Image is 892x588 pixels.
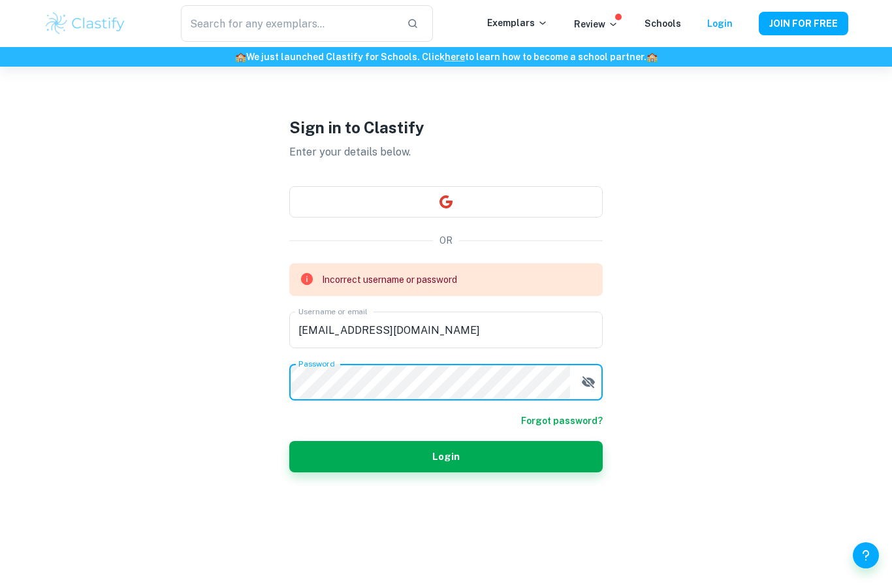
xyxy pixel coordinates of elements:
a: Forgot password? [521,414,603,428]
label: Password [298,358,334,369]
div: Incorrect username or password [322,267,457,292]
span: 🏫 [646,52,658,62]
img: Clastify logo [44,10,127,37]
a: Login [707,18,733,29]
p: Exemplars [487,16,548,30]
h1: Sign in to Clastify [289,116,603,139]
span: 🏫 [235,52,246,62]
a: Schools [645,18,681,29]
button: Login [289,441,603,472]
p: Enter your details below. [289,144,603,160]
label: Username or email [298,306,368,317]
button: JOIN FOR FREE [759,12,848,35]
button: Help and Feedback [853,542,879,568]
p: OR [439,233,453,248]
input: Search for any exemplars... [181,5,396,42]
p: Review [574,17,618,31]
a: here [445,52,465,62]
h6: We just launched Clastify for Schools. Click to learn how to become a school partner. [3,50,889,64]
